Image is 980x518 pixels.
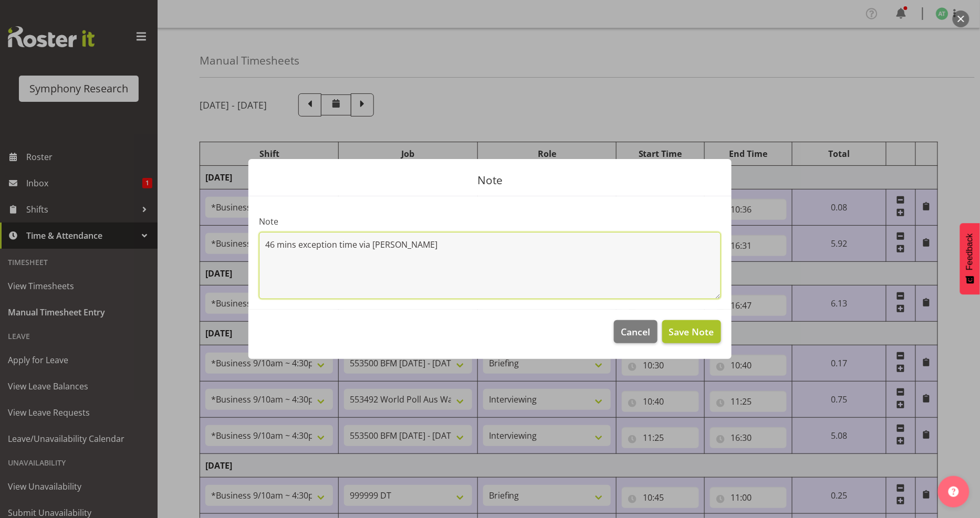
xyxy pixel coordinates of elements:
button: Feedback - Show survey [960,223,980,294]
button: Cancel [614,320,657,343]
label: Note [259,215,721,228]
span: Cancel [621,325,651,339]
p: Note [259,175,721,186]
img: help-xxl-2.png [948,487,959,497]
span: Save Note [669,325,714,339]
span: Feedback [965,234,975,270]
button: Save Note [662,320,721,343]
